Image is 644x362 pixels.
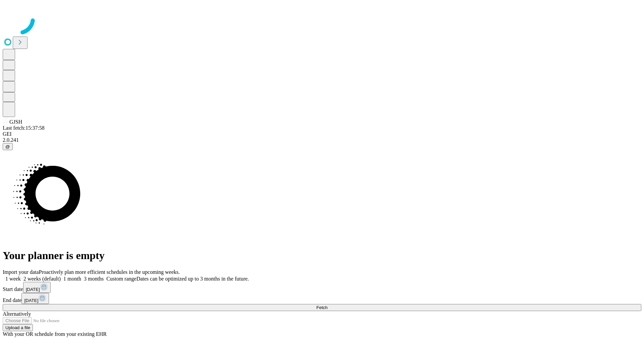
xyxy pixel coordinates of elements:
[3,282,641,293] div: Start date
[3,324,33,331] button: Upload a file
[3,125,45,131] span: Last fetch: 15:37:58
[24,298,38,303] span: [DATE]
[3,269,39,275] span: Import your data
[3,137,641,143] div: 2.0.241
[3,311,31,317] span: Alternatively
[23,276,61,282] span: 2 weeks (default)
[3,293,641,304] div: End date
[5,144,10,149] span: @
[3,331,107,337] span: With your OR schedule from your existing EHR
[3,131,641,137] div: GEI
[21,293,49,304] button: [DATE]
[26,287,40,292] span: [DATE]
[106,276,136,282] span: Custom range
[316,305,327,310] span: Fetch
[9,119,22,125] span: GJSH
[84,276,104,282] span: 3 months
[23,282,51,293] button: [DATE]
[39,269,180,275] span: Proactively plan more efficient schedules in the upcoming weeks.
[5,276,21,282] span: 1 week
[137,276,249,282] span: Dates can be optimized up to 3 months in the future.
[3,143,13,150] button: @
[3,249,641,262] h1: Your planner is empty
[3,304,641,311] button: Fetch
[63,276,81,282] span: 1 month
